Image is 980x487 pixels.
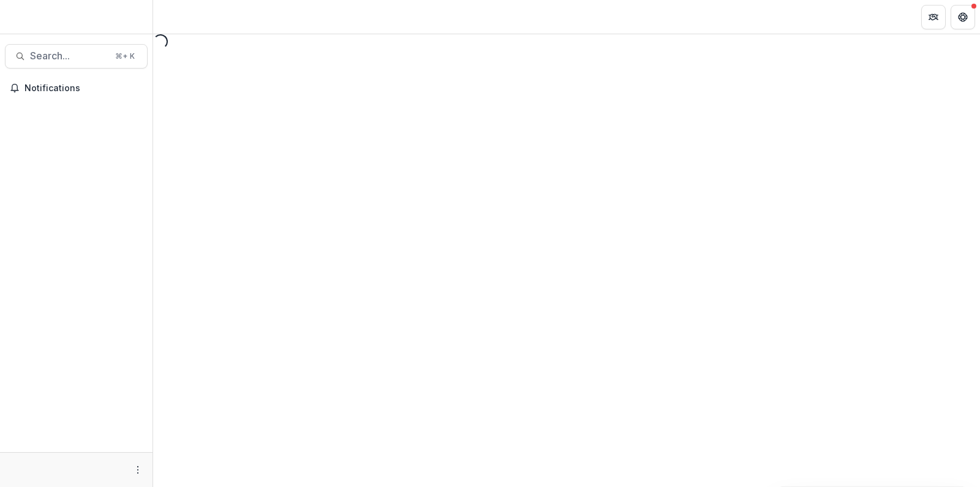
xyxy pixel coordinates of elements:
button: Partners [921,5,946,29]
div: ⌘ + K [113,50,137,63]
span: Notifications [24,83,143,94]
span: Search... [30,50,108,62]
button: Get Help [951,5,975,29]
button: Search... [5,44,148,69]
button: Notifications [5,78,148,98]
button: More [130,463,145,477]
